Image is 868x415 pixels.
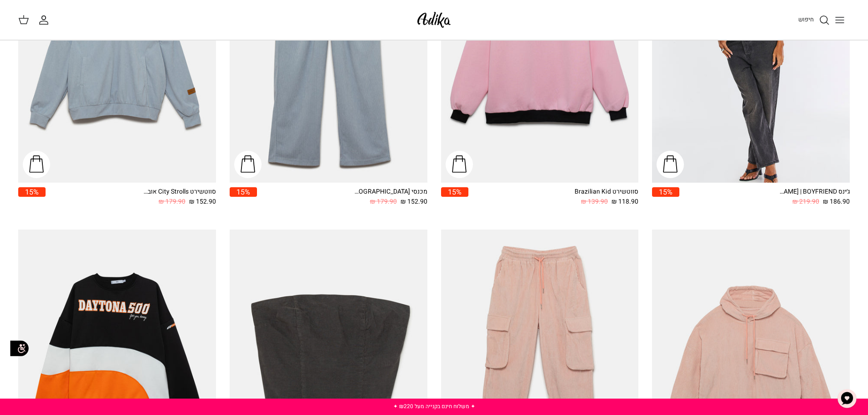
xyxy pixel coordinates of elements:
[189,197,216,207] span: 152.90 ₪
[38,15,53,26] a: החשבון שלי
[18,187,46,197] span: 15%
[370,197,397,207] span: 179.90 ₪
[798,15,830,26] a: חיפוש
[159,197,185,207] span: 179.90 ₪
[393,402,475,410] a: ✦ משלוח חינם בקנייה מעל ₪220 ✦
[401,197,427,207] span: 152.90 ₪
[46,187,216,207] a: סווטשירט City Strolls אוברסייז 152.90 ₪ 179.90 ₪
[823,197,850,207] span: 186.90 ₪
[679,187,850,207] a: ג׳ינס All Or Nothing [PERSON_NAME] | BOYFRIEND 186.90 ₪ 219.90 ₪
[792,197,819,207] span: 219.90 ₪
[652,187,679,207] a: 15%
[354,187,427,197] div: מכנסי [GEOGRAPHIC_DATA]
[230,187,257,207] a: 15%
[143,187,216,197] div: סווטשירט City Strolls אוברסייז
[777,187,850,197] div: ג׳ינס All Or Nothing [PERSON_NAME] | BOYFRIEND
[565,187,638,197] div: סווטשירט Brazilian Kid
[652,187,679,197] span: 15%
[833,385,861,412] button: צ'אט
[257,187,427,207] a: מכנסי [GEOGRAPHIC_DATA] 152.90 ₪ 179.90 ₪
[468,187,639,207] a: סווטשירט Brazilian Kid 118.90 ₪ 139.90 ₪
[18,187,46,207] a: 15%
[230,187,257,197] span: 15%
[415,9,453,31] img: Adika IL
[441,187,468,207] a: 15%
[441,187,468,197] span: 15%
[611,197,638,207] span: 118.90 ₪
[7,336,32,361] img: accessibility_icon02.svg
[581,197,608,207] span: 139.90 ₪
[830,10,850,30] button: Toggle menu
[798,15,814,24] span: חיפוש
